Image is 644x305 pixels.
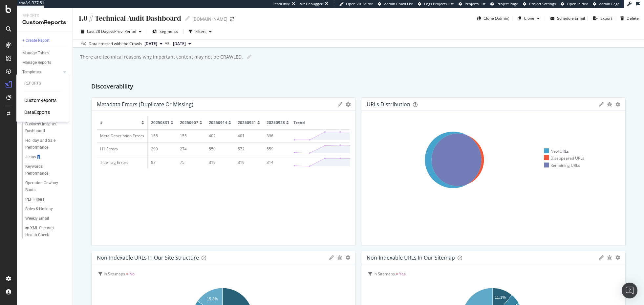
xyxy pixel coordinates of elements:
[148,142,177,156] td: 290
[524,15,534,21] div: Clone
[177,142,205,156] td: 274
[87,29,110,34] span: Last 28 Days
[25,215,49,222] div: Weekly Email
[263,156,292,169] td: 314
[622,283,637,298] div: Open Intercom Messenger
[150,26,181,37] button: Segments
[25,163,68,177] a: Keywords Performance
[97,101,193,108] div: Metadata Errors (Duplicate or Missing)
[523,1,556,7] a: Project Settings
[142,40,165,48] button: [DATE]
[25,225,68,239] a: 🕷 XML Sitemap Health Check
[272,1,290,7] div: ReadOnly:
[25,206,68,213] a: Sales & Holiday
[24,81,61,86] div: Reports
[173,41,186,47] span: 2025 Aug. 31st
[346,255,350,260] div: gear
[361,97,626,245] div: URLs DistributiongeargearNew URLsDisappeared URLsRemaining URLs
[89,41,142,47] div: Data crossed with the Crawls
[185,16,190,21] i: Edit report name
[186,26,214,37] button: Filters
[205,142,234,156] td: 550
[618,13,639,24] button: Delete
[529,1,556,6] span: Project Settings
[607,102,612,107] div: bug
[544,155,584,161] div: Disappeared URLs
[79,54,243,60] div: There are technical reasons why important content may not be CRAWLED.
[91,82,133,92] h2: Discoverability
[148,129,177,142] td: 155
[263,142,292,156] td: 559
[293,120,305,125] span: Trend
[567,1,588,6] span: Open in dev
[97,129,148,142] td: Meta Description Errors
[22,59,51,66] div: Manage Reports
[22,37,68,44] a: + Create Report
[548,13,585,24] button: Schedule Email
[151,120,169,125] span: 20250831
[100,120,103,125] span: #
[22,69,41,76] div: Templates
[22,37,50,44] div: + Create Report
[25,154,41,161] div: Jeans👖
[25,137,63,151] div: Holiday and Sale Performance
[22,19,67,26] div: CustomReports
[25,121,63,135] div: Business Insights Dashboard
[544,163,580,168] div: Remaining URLs
[25,180,62,193] div: Operation Cowboy Boots
[367,101,410,108] div: URLs Distribution
[180,120,198,125] span: 20250907
[424,1,454,6] span: Logs Projects List
[459,1,485,7] a: Projects List
[205,156,234,169] td: 319
[238,120,256,125] span: 20250921
[25,215,68,222] a: Weekly Email
[97,254,199,261] div: Non-Indexable URLs in our Site Structure
[263,129,292,142] td: 396
[590,13,612,24] button: Export
[78,13,181,23] div: 1.0 // Technical Audit Dashboard
[192,16,227,22] div: [DOMAIN_NAME]
[561,1,588,7] a: Open in dev
[25,196,44,203] div: PLP Filters
[367,254,455,261] div: Non-Indexable URLs in our sitemap
[177,156,205,169] td: 75
[234,156,263,169] td: 319
[91,82,626,92] div: Discoverability
[195,29,206,34] div: Filters
[126,271,128,277] span: =
[339,1,373,7] a: Open Viz Editor
[627,15,639,21] div: Delete
[165,40,170,46] span: vs
[418,1,454,7] a: Logs Projects List
[396,271,398,277] span: =
[515,13,542,24] button: Clone
[346,1,373,6] span: Open Viz Editor
[22,69,61,76] a: Templates
[615,102,620,107] div: gear
[300,1,324,7] div: Viz Debugger:
[346,102,351,107] div: gear
[22,50,49,57] div: Manage Tables
[24,97,56,104] a: CustomReports
[234,142,263,156] td: 572
[205,129,234,142] td: 402
[25,196,68,203] a: PLP Filters
[25,137,68,151] a: Holiday and Sale Performance
[22,50,68,57] a: Manage Tables
[337,255,342,260] div: bug
[600,15,612,21] div: Export
[24,109,50,115] a: DataExports
[25,225,63,239] div: 🕷 XML Sitemap Health Check
[475,13,509,24] button: Clone (Admin)
[615,255,620,260] div: gear
[465,1,485,6] span: Projects List
[110,29,136,34] span: vs Prev. Period
[497,1,518,6] span: Project Page
[490,1,518,7] a: Project Page
[599,1,619,6] span: Admin Page
[148,156,177,169] td: 87
[25,163,62,177] div: Keywords Performance
[104,271,125,277] span: In Sitemaps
